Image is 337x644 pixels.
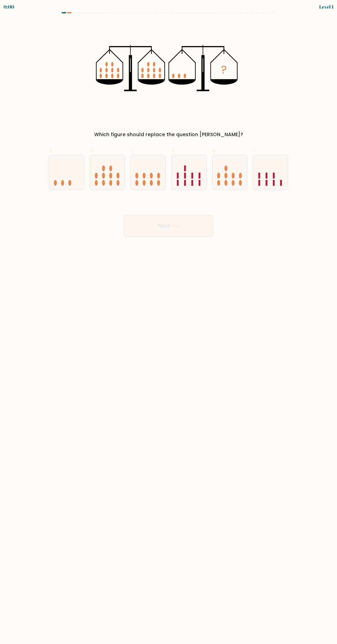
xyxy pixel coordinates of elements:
button: Next [124,215,213,237]
span: e. [212,146,217,154]
span: a. [49,146,53,154]
span: c. [130,146,135,154]
tspan: ? [221,62,227,77]
span: d. [171,146,176,154]
div: 0:00 [3,3,14,10]
span: f. [253,146,256,154]
div: Level 1 [319,3,334,10]
span: b. [90,146,95,154]
div: Which figure should replace the question [PERSON_NAME]? [53,131,284,138]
